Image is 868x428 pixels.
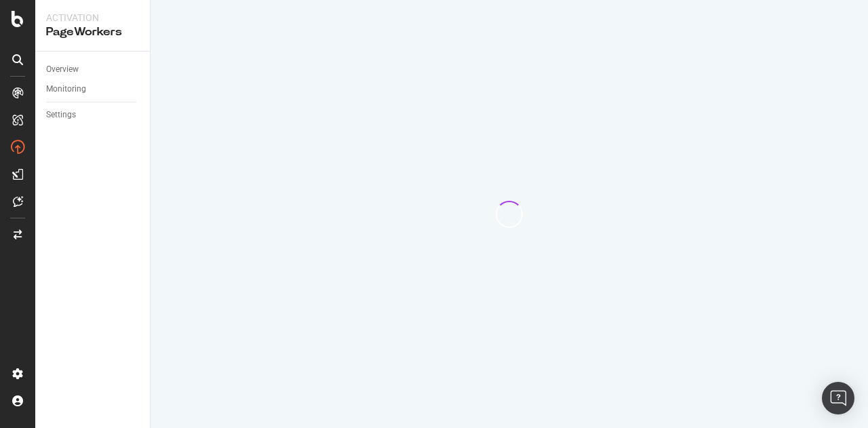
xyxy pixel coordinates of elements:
[46,11,139,24] div: Activation
[46,82,140,96] a: Monitoring
[46,62,140,77] a: Overview
[46,82,86,96] div: Monitoring
[46,108,76,122] div: Settings
[46,24,139,40] div: PageWorkers
[46,62,79,77] div: Overview
[822,382,854,414] div: Open Intercom Messenger
[46,108,140,122] a: Settings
